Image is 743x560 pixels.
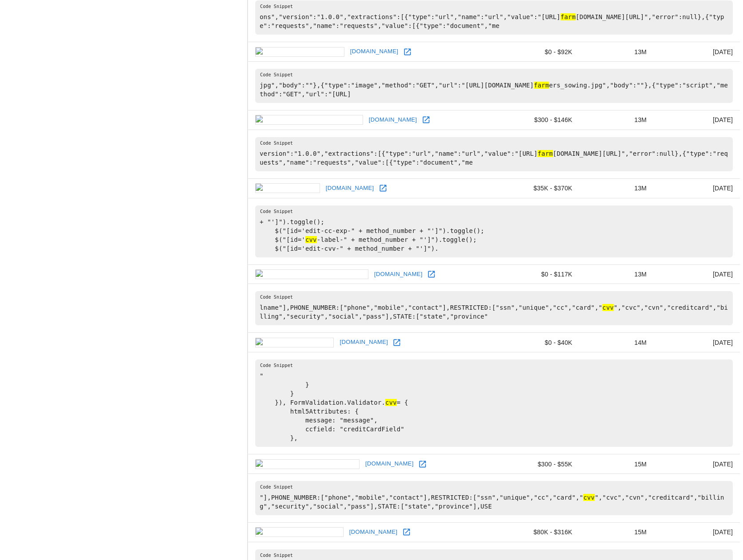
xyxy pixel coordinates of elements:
td: [DATE] [654,454,740,474]
td: $0 - $92K [500,42,580,62]
iframe: Drift Widget Chat Controller [699,497,732,531]
td: [DATE] [654,110,740,130]
td: 14M [579,333,654,352]
td: $0 - $40K [500,333,580,352]
img: dhlexpress.fr icon [255,338,334,347]
a: [DOMAIN_NAME] [348,45,401,59]
a: [DOMAIN_NAME] [372,268,425,281]
a: Open force-mobility.fr in new window [400,525,413,539]
td: $80K - $316K [500,523,580,542]
td: [DATE] [654,523,740,542]
hl: farm [534,82,549,89]
a: [DOMAIN_NAME] [337,335,390,349]
pre: "],PHONE_NUMBER:["phone","mobile","contact"],RESTRICTED:["ssn","unique","cc","card"," ","cvc","cv... [255,481,733,515]
a: [DOMAIN_NAME] [324,181,376,195]
a: Open rousechamberlin.com in new window [425,268,438,281]
td: [DATE] [654,178,740,198]
img: heritagetractor.com icon [255,459,360,469]
hl: cvv [385,399,397,406]
a: Open growforme.com in new window [401,45,414,59]
hl: farm [537,150,553,157]
td: [DATE] [654,333,740,352]
a: [DOMAIN_NAME] [367,113,419,127]
td: 15M [579,523,654,542]
td: 13M [579,264,654,284]
img: qturf.com icon [255,183,320,193]
td: $300 - $55K [500,454,580,474]
pre: jpg","body":""},{"type":"image","method":"GET","url":"[URL][DOMAIN_NAME] ers_sowing.jpg","body":"... [255,69,733,103]
hl: farm [561,13,576,20]
td: $35K - $370K [500,178,580,198]
td: [DATE] [654,264,740,284]
a: Open dhlexpress.fr in new window [390,336,403,349]
img: rousechamberlin.com icon [255,269,368,279]
a: Open qturf.com in new window [376,181,390,195]
img: growforme.com icon [255,47,344,57]
td: $300 - $146K [500,110,580,130]
td: 13M [579,178,654,198]
hl: cvv [305,236,317,243]
hl: cvv [583,494,595,501]
pre: version":"1.0.0","extractions":[{"type":"url","name":"url","value":"[URL] [DOMAIN_NAME][URL]","er... [255,137,733,171]
a: Open wildvalleyfarms.com in new window [419,113,433,126]
pre: ons","version":"1.0.0","extractions":[{"type":"url","name":"url","value":"[URL] [DOMAIN_NAME][URL... [255,0,733,35]
hl: cvv [602,304,614,311]
td: $0 - $117K [500,264,580,284]
td: [DATE] [654,42,740,62]
pre: " } } }), FormValidation.Validator. = { html5Attributes: { message: "message", ccfield: "creditCa... [255,359,733,447]
td: 13M [579,110,654,130]
a: [DOMAIN_NAME] [347,525,400,539]
td: 15M [579,454,654,474]
a: Open heritagetractor.com in new window [416,457,429,471]
pre: lname"],PHONE_NUMBER:["phone","mobile","contact"],RESTRICTED:["ssn","unique","cc","card"," ","cvc... [255,291,733,325]
a: [DOMAIN_NAME] [363,457,416,471]
img: force-mobility.fr icon [255,527,344,537]
td: 13M [579,42,654,62]
pre: + "']").toggle(); $("[id='edit-cc-exp-" + method_number + "']").toggle(); $("[id=' -label-" + met... [255,205,733,257]
img: wildvalleyfarms.com icon [255,115,363,125]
